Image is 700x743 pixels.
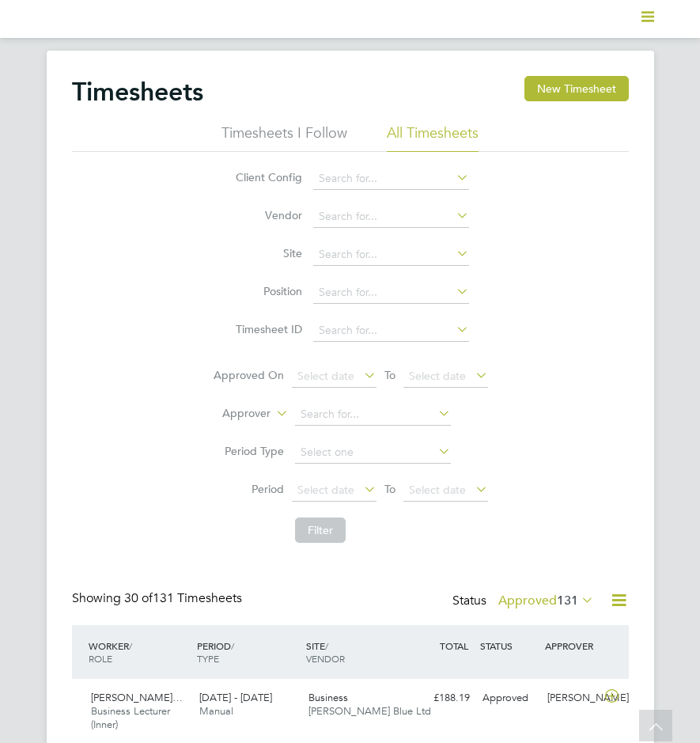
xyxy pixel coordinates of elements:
[231,639,234,652] span: /
[231,322,302,336] label: Timesheet ID
[380,365,400,385] span: To
[213,444,284,458] label: Period Type
[231,284,302,298] label: Position
[541,631,607,660] div: APPROVER
[313,168,469,190] input: Search for...
[124,590,153,606] span: 30 of
[409,369,466,383] span: Select date
[231,246,302,260] label: Site
[193,631,302,673] div: PERIOD
[213,482,284,496] label: Period
[409,483,466,497] span: Select date
[313,244,469,266] input: Search for...
[440,639,468,652] span: TOTAL
[452,590,597,612] div: Status
[124,590,242,606] span: 131 Timesheets
[308,704,431,718] span: [PERSON_NAME] Blue Ltd
[387,123,479,152] li: All Timesheets
[85,631,194,673] div: WORKER
[313,282,469,304] input: Search for...
[72,590,245,607] div: Showing
[313,206,469,228] input: Search for...
[231,208,302,222] label: Vendor
[306,652,345,665] span: VENDOR
[89,652,112,665] span: ROLE
[129,639,132,652] span: /
[199,406,271,422] label: Approver
[213,368,284,382] label: Approved On
[91,704,170,731] span: Business Lecturer (Inner)
[231,170,302,184] label: Client Config
[297,483,354,497] span: Select date
[476,685,542,711] div: Approved
[498,593,594,608] label: Approved
[295,517,346,543] button: Filter
[302,631,411,673] div: SITE
[197,652,219,665] span: TYPE
[297,369,354,383] span: Select date
[313,320,469,342] input: Search for...
[199,704,233,718] span: Manual
[295,404,451,426] input: Search for...
[557,593,578,608] span: 131
[308,691,348,704] span: Business
[325,639,328,652] span: /
[524,76,629,101] button: New Timesheet
[411,685,476,711] div: £188.19
[221,123,347,152] li: Timesheets I Follow
[295,442,451,464] input: Select one
[541,685,607,711] div: [PERSON_NAME]
[476,631,542,660] div: STATUS
[91,691,183,704] span: [PERSON_NAME]…
[380,479,400,499] span: To
[199,691,272,704] span: [DATE] - [DATE]
[72,76,203,108] h2: Timesheets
